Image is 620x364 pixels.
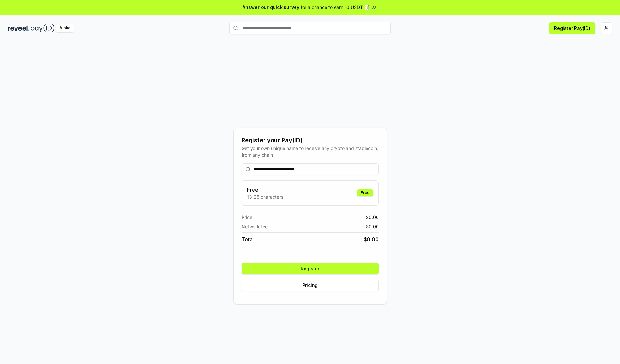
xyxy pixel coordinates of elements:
[364,235,379,243] span: $ 0.00
[243,4,299,11] span: Answer our quick survey
[8,24,29,32] img: reveel_dark
[242,223,268,230] span: Network fee
[242,136,379,145] div: Register your Pay(ID)
[247,186,283,193] h3: Free
[301,4,370,11] span: for a chance to earn 10 USDT 📝
[242,214,252,221] span: Price
[242,145,379,158] div: Get your own unique name to receive any crypto and stablecoin, from any chain
[242,235,254,243] span: Total
[56,24,74,32] div: Alpha
[549,22,595,34] button: Register Pay(ID)
[357,189,373,196] div: Free
[366,214,379,221] span: $ 0.00
[366,223,379,230] span: $ 0.00
[242,263,379,274] button: Register
[242,280,379,291] button: Pricing
[247,193,283,200] p: 13-25 characters
[31,24,55,32] img: pay_id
